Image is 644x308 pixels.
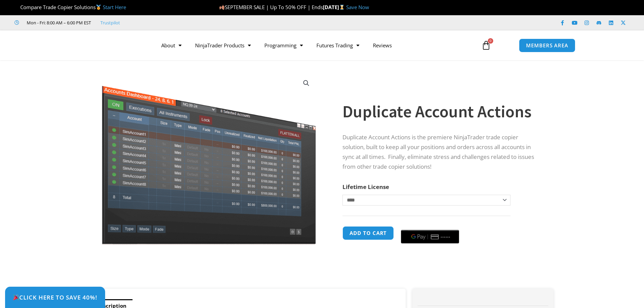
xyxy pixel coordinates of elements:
[339,5,344,10] img: ⌛
[519,39,575,52] a: MEMBERS AREA
[100,72,317,245] img: Screenshot 2024-08-26 15414455555
[400,225,460,226] iframe: Secure payment input frame
[258,38,310,53] a: Programming
[5,287,105,308] a: 🎉Click Here to save 40%!
[342,209,353,214] a: Clear options
[219,4,323,10] span: SEPTEMBER SALE | Up To 50% OFF | Ends
[471,35,501,55] a: 0
[15,5,20,10] img: 🏆
[323,4,346,10] strong: [DATE]
[342,226,394,240] button: Add to cart
[13,294,97,300] span: Click Here to save 40%!
[342,100,540,123] h1: Duplicate Account Actions
[100,19,120,27] a: Trustpilot
[488,38,493,44] span: 0
[25,19,91,27] span: Mon - Fri: 8:00 AM – 6:00 PM EST
[13,294,19,300] img: 🎉
[441,235,451,239] text: ••••••
[103,4,126,10] a: Start Here
[300,77,312,89] a: View full-screen image gallery
[154,38,188,53] a: About
[310,38,366,53] a: Futures Trading
[526,43,568,48] span: MEMBERS AREA
[188,38,258,53] a: NinjaTrader Products
[96,5,101,10] img: 🥇
[401,230,459,243] button: Buy with GPay
[346,4,369,10] a: Save Now
[342,183,389,191] label: Lifetime License
[342,133,540,172] p: Duplicate Account Actions is the premiere NinjaTrader trade copier solution, built to keep all yo...
[154,38,474,53] nav: Menu
[15,4,126,10] span: Compare Trade Copier Solutions
[219,5,224,10] img: 🍂
[366,38,399,53] a: Reviews
[69,33,141,57] img: LogoAI | Affordable Indicators – NinjaTrader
